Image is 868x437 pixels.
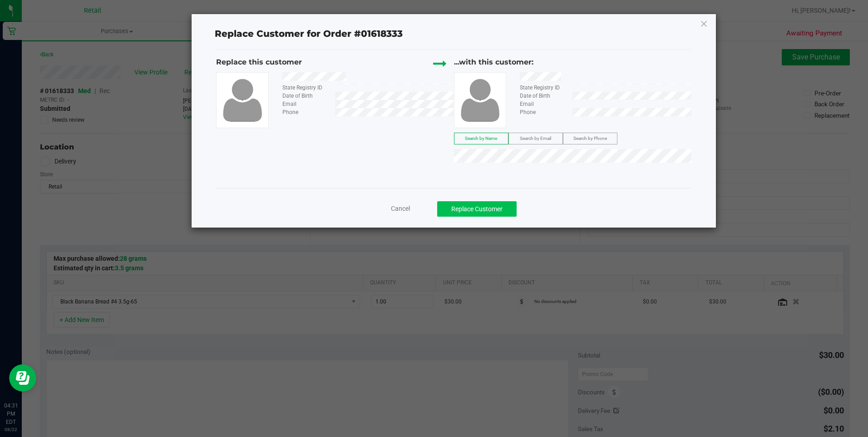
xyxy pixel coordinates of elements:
[391,205,410,212] span: Cancel
[454,58,533,66] span: ...with this customer:
[573,136,607,141] span: Search by Phone
[437,201,517,217] button: Replace Customer
[276,100,335,108] div: Email
[276,92,335,100] div: Date of Birth
[513,100,572,108] div: Email
[218,76,266,124] img: user-icon.png
[513,92,572,100] div: Date of Birth
[513,84,572,92] div: State Registry ID
[456,76,504,124] img: user-icon.png
[513,108,572,116] div: Phone
[465,136,497,141] span: Search by Name
[520,136,551,141] span: Search by Email
[216,58,302,66] span: Replace this customer
[9,364,36,392] iframe: Resource center
[276,108,335,116] div: Phone
[209,26,408,42] span: Replace Customer for Order #01618333
[276,84,335,92] div: State Registry ID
